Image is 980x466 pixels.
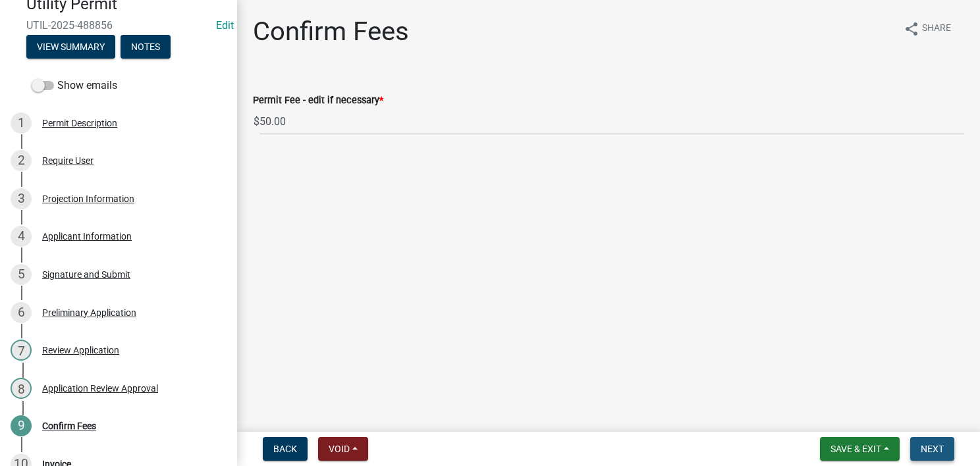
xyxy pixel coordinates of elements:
[11,340,32,361] div: 7
[11,378,32,399] div: 8
[26,35,115,59] button: View Summary
[11,113,32,134] div: 1
[32,78,117,93] label: Show emails
[42,194,134,203] div: Projection Information
[820,437,900,461] button: Save & Exit
[253,108,260,135] span: $
[11,302,32,323] div: 6
[216,19,234,32] wm-modal-confirm: Edit Application Number
[42,270,130,279] div: Signature and Submit
[11,226,32,247] div: 4
[11,264,32,285] div: 5
[42,384,158,393] div: Application Review Approval
[253,16,409,47] h1: Confirm Fees
[910,437,954,461] button: Next
[42,346,119,355] div: Review Application
[830,444,881,454] span: Save & Exit
[11,415,32,436] div: 9
[121,35,171,59] button: Notes
[26,42,115,53] wm-modal-confirm: Summary
[253,96,383,105] label: Permit Fee - edit if necessary
[11,150,32,171] div: 2
[893,16,962,41] button: shareShare
[904,21,919,37] i: share
[42,421,96,430] div: Confirm Fees
[329,444,350,454] span: Void
[42,156,94,165] div: Require User
[121,42,171,53] wm-modal-confirm: Notes
[318,437,368,461] button: Void
[42,118,117,128] div: Permit Description
[42,308,136,317] div: Preliminary Application
[216,19,234,32] a: Edit
[273,444,297,454] span: Back
[42,232,132,241] div: Applicant Information
[26,19,211,32] span: UTIL-2025-488856
[263,437,308,461] button: Back
[921,444,944,454] span: Next
[11,188,32,209] div: 3
[922,21,951,37] span: Share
